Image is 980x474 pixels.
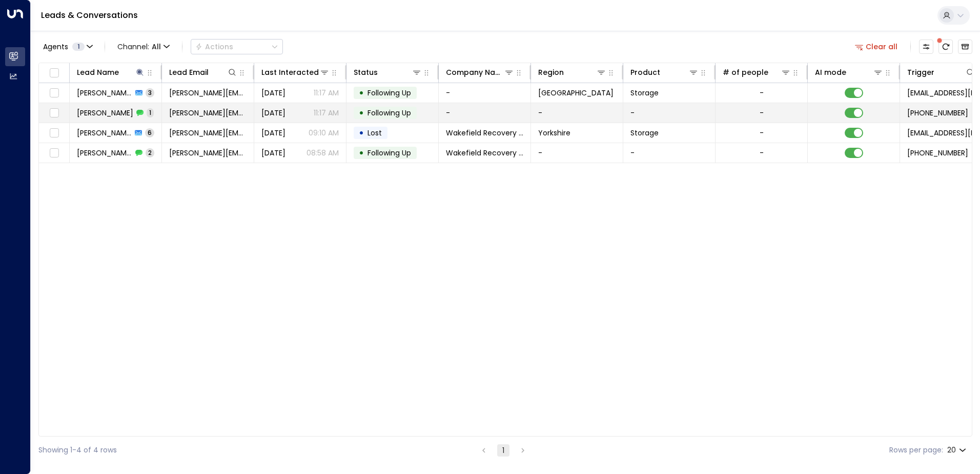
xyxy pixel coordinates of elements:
[145,128,154,137] span: 6
[43,43,68,50] span: Agents
[446,128,523,138] span: Wakefield Recovery and Wellbeing College
[169,66,209,78] div: Lead Email
[958,39,972,54] button: Archived Leads
[907,66,975,78] div: Trigger
[919,39,933,54] button: Customize
[147,108,154,117] span: 1
[538,88,614,98] span: Birmingham
[169,88,247,98] span: Cramer@blueturtle.co.uk
[261,128,285,138] span: Aug 01, 2025
[723,66,791,78] div: # of people
[261,66,319,78] div: Last Interacted
[41,9,138,21] a: Leads & Conversations
[446,66,504,78] div: Company Name
[446,148,523,158] span: Wakefield Recovery and Wellbeing College
[907,66,934,78] div: Trigger
[261,66,330,78] div: Last Interacted
[531,143,623,163] td: -
[760,88,764,98] div: -
[77,88,132,98] span: Philip Cross
[477,444,529,457] nav: pagination navigation
[191,39,283,54] div: Button group with a nested menu
[113,39,174,54] button: Channel:All
[38,445,117,456] div: Showing 1-4 of 4 rows
[48,127,60,140] span: Toggle select row
[538,128,570,138] span: Yorkshire
[113,39,174,54] span: Channel:
[889,445,943,456] label: Rows per page:
[359,104,364,122] div: •
[760,128,764,138] div: -
[630,88,659,98] span: Storage
[152,43,161,51] span: All
[760,148,764,158] div: -
[439,103,531,123] td: -
[314,88,339,98] p: 11:17 AM
[851,39,902,54] button: Clear all
[531,103,623,123] td: -
[439,83,531,103] td: -
[623,103,716,123] td: -
[48,147,60,160] span: Toggle select row
[446,66,514,78] div: Company Name
[169,66,237,78] div: Lead Email
[815,66,883,78] div: AI mode
[261,148,285,158] span: Jul 29, 2025
[261,108,285,118] span: Oct 10, 2025
[723,66,768,78] div: # of people
[907,148,968,158] span: +447768290854
[314,108,339,118] p: 11:17 AM
[77,66,119,78] div: Lead Name
[77,108,133,118] span: Philip Cross
[354,66,378,78] div: Status
[815,66,846,78] div: AI mode
[947,443,968,458] div: 20
[538,66,606,78] div: Region
[367,148,411,158] span: Following Up
[48,67,60,80] span: Toggle select all
[367,88,411,98] span: Following Up
[367,128,382,138] span: Lost
[359,84,364,102] div: •
[309,128,339,138] p: 09:10 AM
[623,143,716,163] td: -
[38,39,96,54] button: Agents1
[169,128,247,138] span: lindsey.taylor-crossley@swyt.nhs.uk
[630,128,659,138] span: Storage
[195,42,233,51] div: Actions
[907,108,968,118] span: +441923645884
[359,124,364,142] div: •
[359,144,364,162] div: •
[261,88,285,98] span: Yesterday
[538,66,564,78] div: Region
[48,107,60,120] span: Toggle select row
[169,108,247,118] span: Cramer@blueturtle.co.uk
[938,39,953,54] span: There are new threads available. Refresh the grid to view the latest updates.
[72,43,85,51] span: 1
[77,148,132,158] span: Lindsey Taylor-Crossley
[497,444,509,457] button: page 1
[77,128,132,138] span: Lindsey Taylor-Crossley
[48,87,60,100] span: Toggle select row
[354,66,422,78] div: Status
[630,66,660,78] div: Product
[760,108,764,118] div: -
[169,148,247,158] span: lindsey.taylor-crossley@swyt.nhs.uk
[146,148,154,157] span: 2
[191,39,283,54] button: Actions
[307,148,339,158] p: 08:58 AM
[630,66,699,78] div: Product
[146,88,154,97] span: 3
[367,108,411,118] span: Following Up
[77,66,145,78] div: Lead Name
